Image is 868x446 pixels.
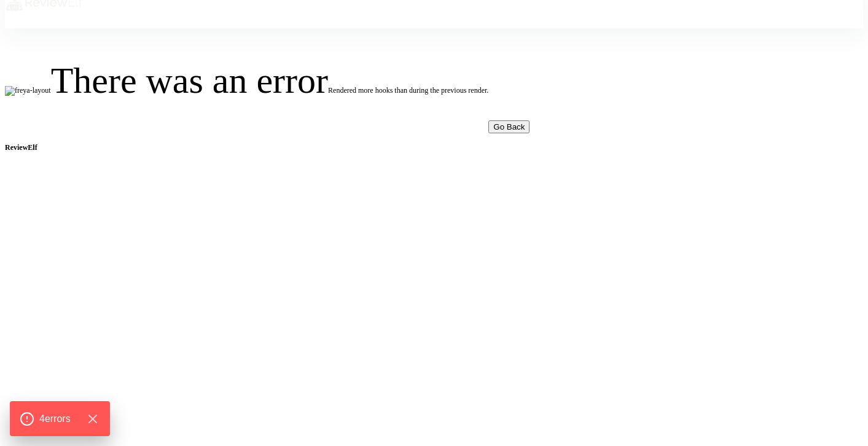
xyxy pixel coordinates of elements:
img: freya-layout [5,86,51,96]
h4: ReviewElf [5,143,863,152]
button: Go Back [488,120,530,133]
span: Go Back [493,122,525,131]
span: Rendered more hooks than during the previous render. [328,86,488,95]
span: There was an error [51,60,328,101]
